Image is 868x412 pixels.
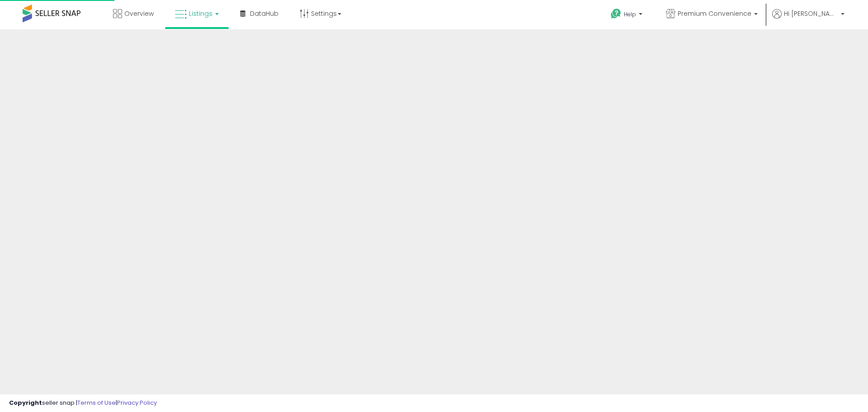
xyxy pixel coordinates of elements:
[624,10,636,18] span: Help
[77,398,116,407] a: Terms of Use
[117,398,157,407] a: Privacy Policy
[610,8,622,19] i: Get Help
[9,399,157,407] div: seller snap | |
[604,1,651,29] a: Help
[124,9,154,18] span: Overview
[772,9,844,29] a: Hi [PERSON_NAME]
[678,9,751,18] span: Premium Convenience
[250,9,278,18] span: DataHub
[189,9,212,18] span: Listings
[9,398,42,407] strong: Copyright
[784,9,838,18] span: Hi [PERSON_NAME]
